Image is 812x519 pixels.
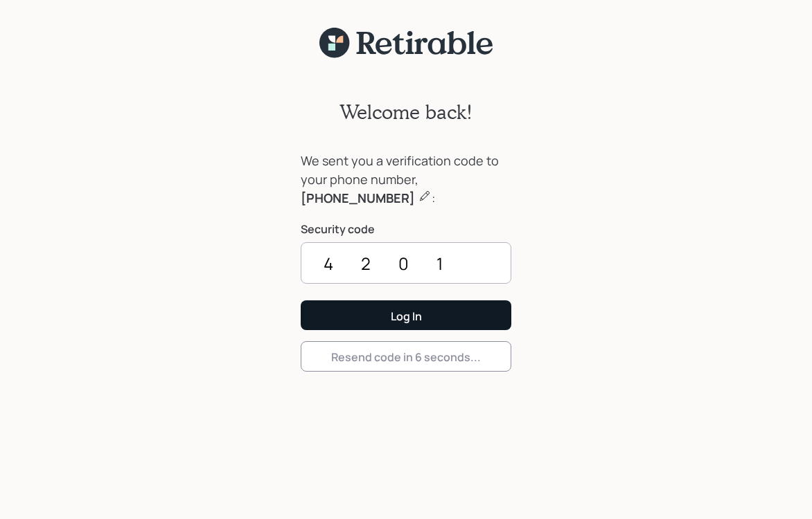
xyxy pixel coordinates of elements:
[301,242,511,284] input: ••••
[301,190,415,206] b: [PHONE_NUMBER]
[391,309,422,324] div: Log In
[301,152,511,208] div: We sent you a verification code to your phone number, :
[339,100,473,124] h2: Welcome back!
[331,349,481,365] div: Resend code in 6 seconds...
[301,341,511,371] button: Resend code in 6 seconds...
[301,300,511,330] button: Log In
[301,221,511,237] label: Security code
